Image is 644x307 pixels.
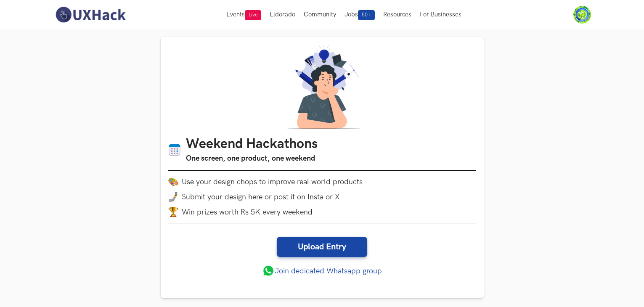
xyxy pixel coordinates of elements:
img: UXHack-logo.png [53,6,128,24]
span: Live [245,10,261,20]
h3: One screen, one product, one weekend [186,153,318,164]
li: Win prizes worth Rs 5K every weekend [168,207,476,217]
img: Your profile pic [573,6,591,24]
a: Upload Entry [277,237,367,257]
li: Use your design chops to improve real world products [168,177,476,187]
img: palette.png [168,177,178,187]
a: Join dedicated Whatsapp group [262,265,382,277]
img: trophy.png [168,207,178,217]
img: mobile-in-hand.png [168,192,178,202]
img: A designer thinking [282,45,363,129]
span: Submit your design here or post it on Insta or X [182,193,340,201]
span: 50+ [358,10,375,20]
img: Calendar icon [168,143,181,156]
h1: Weekend Hackathons [186,136,318,153]
img: whatsapp.png [262,265,275,277]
